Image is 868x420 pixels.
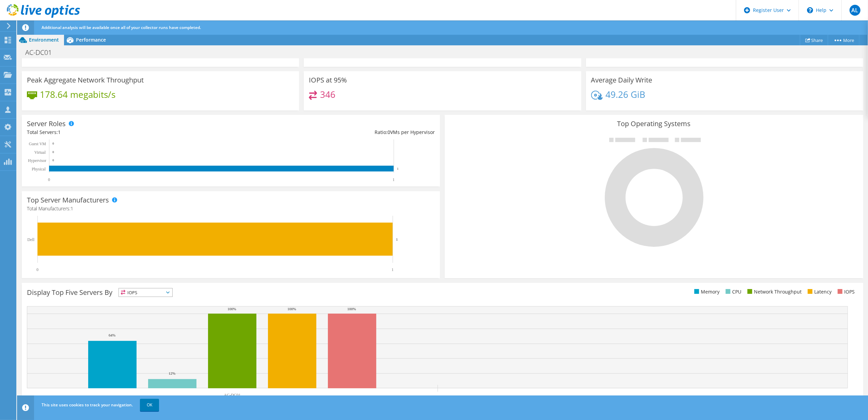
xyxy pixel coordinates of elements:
[52,150,54,154] text: 0
[231,129,435,136] div: Ratio: VMs per Hypervisor
[605,91,645,98] h4: 49.26 GiB
[40,91,115,98] h4: 178.64 megabits/s
[34,150,46,155] text: Virtual
[27,237,34,242] text: Dell
[693,288,720,296] li: Memory
[140,399,159,411] a: OK
[347,307,356,311] text: 100%
[746,288,802,296] li: Network Throughput
[32,167,46,171] text: Physical
[392,267,394,272] text: 1
[227,307,236,311] text: 100%
[76,36,106,43] span: Performance
[836,288,855,296] li: IOPS
[70,205,73,212] span: 1
[320,91,335,98] h4: 346
[806,288,832,296] li: Latency
[724,288,741,296] li: CPU
[393,177,395,182] text: 1
[800,35,828,45] a: Share
[52,159,54,162] text: 0
[169,371,175,375] text: 12%
[591,76,652,84] h3: Average Daily Write
[27,196,109,204] h3: Top Server Manufacturers
[42,25,201,30] span: Additional analysis will be available once all of your collector runs have completed.
[27,120,66,127] h3: Server Roles
[396,237,398,241] text: 1
[119,288,172,297] span: IOPS
[224,393,240,397] text: AC-DC01
[27,129,231,136] div: Total Servers:
[850,5,861,16] span: AL
[29,36,59,43] span: Environment
[58,129,61,135] span: 1
[287,307,296,311] text: 100%
[29,141,46,146] text: Guest VM
[36,267,38,272] text: 0
[807,7,813,13] svg: \n
[109,333,115,337] text: 64%
[450,120,858,127] h3: Top Operating Systems
[828,35,859,45] a: More
[309,76,347,84] h3: IOPS at 95%
[28,158,46,163] text: Hypervisor
[388,129,390,135] span: 0
[52,142,54,145] text: 0
[42,402,133,408] span: This site uses cookies to track your navigation.
[48,177,50,182] text: 0
[27,76,144,84] h3: Peak Aggregate Network Throughput
[22,49,62,56] h1: AC-DC01
[397,167,399,170] text: 1
[27,205,435,212] h4: Total Manufacturers:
